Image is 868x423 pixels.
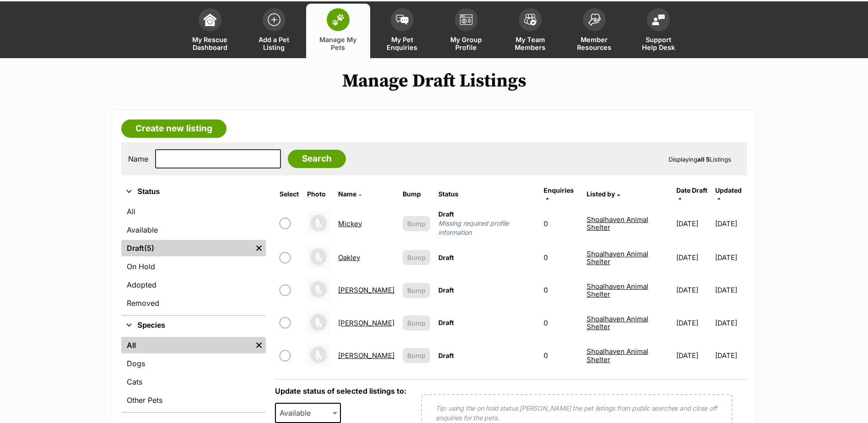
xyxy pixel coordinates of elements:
[121,355,266,372] a: Dogs
[626,4,690,58] a: Support Help Desk
[407,219,426,228] span: Bump
[673,307,714,339] td: [DATE]
[121,222,266,238] a: Available
[587,190,615,198] span: Listed by
[338,351,394,360] a: [PERSON_NAME]
[307,343,330,366] img: Owen
[587,249,648,266] a: Shoalhaven Animal Shelter
[715,186,742,201] a: Updated
[252,240,266,256] a: Remove filter
[435,183,539,205] th: Status
[407,351,426,360] span: Bump
[121,258,266,275] a: On Hold
[540,307,582,339] td: 0
[715,274,746,306] td: [DATE]
[121,240,253,256] a: Draft
[178,4,242,58] a: My Rescue Dashboard
[338,219,362,228] a: Mickey
[268,13,280,26] img: add-pet-listing-icon-0afa8454b4691262ce3f59096e99ab1cd57d4a30225e0717b998d2c9b9846f56.svg
[438,286,454,294] span: Draft
[276,183,302,205] th: Select
[673,242,714,273] td: [DATE]
[540,242,582,273] td: 0
[588,13,601,26] img: member-resources-icon-8e73f808a243e03378d46382f2149f9095a855e16c252ad45f914b54edf8863c.svg
[438,254,454,261] span: Draft
[204,13,216,26] img: dashboard-icon-eb2f2d2d3e046f16d808141f083e7271f6b2e854fb5c12c21221c1fb7104beca.svg
[540,274,582,306] td: 0
[638,36,679,51] span: Support Help Desk
[338,286,394,294] a: [PERSON_NAME]
[318,36,359,51] span: Manage My Pets
[370,4,434,58] a: My Pet Enquiries
[587,282,648,298] a: Shoalhaven Animal Shelter
[544,186,574,194] span: translation missing: en.admin.listings.index.attributes.enquiries
[275,386,406,396] label: Update status of selected listings to:
[121,186,266,198] button: Status
[121,203,266,220] a: All
[587,347,648,363] a: Shoalhaven Animal Shelter
[128,155,148,163] label: Name
[669,156,731,163] span: Displaying Listings
[403,283,430,298] button: Bump
[652,14,665,25] img: help-desk-icon-fdf02630f3aa405de69fd3d07c3f3aa587a6932b1a1747fa1d2bba05be0121f9.svg
[540,206,582,241] td: 0
[407,286,426,295] span: Bump
[587,215,648,232] a: Shoalhaven Animal Shelter
[697,156,710,163] strong: all 5
[673,340,714,371] td: [DATE]
[121,201,266,315] div: Status
[242,4,306,58] a: Add a Pet Listing
[338,319,394,327] a: [PERSON_NAME]
[407,318,426,328] span: Bump
[673,206,714,241] td: [DATE]
[307,278,330,301] img: Oliver
[510,36,551,51] span: My Team Members
[307,311,330,334] img: Oswald
[307,245,330,268] img: Oakley
[540,340,582,371] td: 0
[252,337,266,353] a: Remove filter
[338,253,360,262] a: Oakley
[189,36,231,51] span: My Rescue Dashboard
[715,242,746,273] td: [DATE]
[715,340,746,371] td: [DATE]
[438,319,454,326] span: Draft
[403,348,430,363] button: Bump
[403,250,430,265] button: Bump
[715,186,742,194] span: Updated
[338,190,361,198] a: Name
[307,211,330,234] img: Mickey
[524,14,537,26] img: team-members-icon-5396bd8760b3fe7c0b43da4ab00e1e3bb1a5d9ba89233759b79545d2d3fc5d0d.svg
[306,4,370,58] a: Manage My Pets
[121,320,266,331] button: Species
[574,36,615,51] span: Member Resources
[121,337,253,353] a: All
[403,216,430,231] button: Bump
[460,14,473,25] img: group-profile-icon-3fa3cf56718a62981997c0bc7e787c4b2cf8bcc04b72c1350f741eb67cf2f40e.svg
[288,150,346,168] input: Search
[403,315,430,331] button: Bump
[676,186,707,194] span: translation missing: en.admin.listings.index.attributes.date_draft
[399,183,434,205] th: Bump
[303,183,334,205] th: Photo
[396,15,409,25] img: pet-enquiries-icon-7e3ad2cf08bfb03b45e93fb7055b45f3efa6380592205ae92323e6603595dc1f.svg
[438,210,454,218] span: Draft
[715,307,746,339] td: [DATE]
[121,119,226,138] a: Create new listing
[544,186,574,201] a: Enquiries
[121,374,266,390] a: Cats
[332,14,345,26] img: manage-my-pets-icon-02211641906a0b7f246fdf0571729dbe1e7629f14944591b6c1af311fb30b64b.svg
[121,295,266,311] a: Removed
[382,36,423,51] span: My Pet Enquiries
[446,36,487,51] span: My Group Profile
[275,403,341,423] span: Available
[276,407,320,419] span: Available
[121,335,266,412] div: Species
[438,352,454,359] span: Draft
[144,243,154,254] span: (5)
[562,4,626,58] a: Member Resources
[587,315,648,331] a: Shoalhaven Animal Shelter
[438,219,535,237] span: Missing required profile information
[587,190,620,198] a: Listed by
[676,186,707,201] a: Date Draft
